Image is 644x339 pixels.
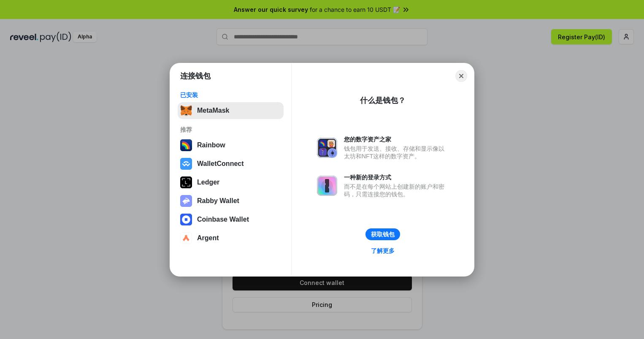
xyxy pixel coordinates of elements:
img: svg+xml,%3Csvg%20width%3D%2228%22%20height%3D%2228%22%20viewBox%3D%220%200%2028%2028%22%20fill%3D... [180,158,192,170]
button: 获取钱包 [365,228,400,240]
div: 什么是钱包？ [360,95,406,106]
img: svg+xml,%3Csvg%20width%3D%2228%22%20height%3D%2228%22%20viewBox%3D%220%200%2028%2028%22%20fill%3D... [180,232,192,244]
img: svg+xml,%3Csvg%20width%3D%22120%22%20height%3D%22120%22%20viewBox%3D%220%200%20120%20120%22%20fil... [180,139,192,151]
button: WalletConnect [178,155,284,172]
div: 您的数字资产之家 [344,136,449,143]
div: 已安装 [180,91,281,99]
div: 推荐 [180,126,281,133]
img: svg+xml,%3Csvg%20xmlns%3D%22http%3A%2F%2Fwww.w3.org%2F2000%2Fsvg%22%20width%3D%2228%22%20height%3... [180,176,192,188]
button: Argent [178,230,284,247]
img: svg+xml,%3Csvg%20xmlns%3D%22http%3A%2F%2Fwww.w3.org%2F2000%2Fsvg%22%20fill%3D%22none%22%20viewBox... [317,138,337,158]
button: Close [455,70,467,82]
button: MetaMask [178,102,284,119]
div: WalletConnect [197,160,244,168]
a: 了解更多 [366,245,400,256]
div: 一种新的登录方式 [344,174,449,181]
div: Rabby Wallet [197,197,239,205]
h1: 连接钱包 [180,71,211,81]
button: Rabby Wallet [178,193,284,209]
div: MetaMask [197,107,229,114]
button: Ledger [178,174,284,191]
div: Argent [197,234,219,242]
div: 了解更多 [371,247,395,255]
div: 而不是在每个网站上创建新的账户和密码，只需连接您的钱包。 [344,183,449,198]
img: svg+xml,%3Csvg%20xmlns%3D%22http%3A%2F%2Fwww.w3.org%2F2000%2Fsvg%22%20fill%3D%22none%22%20viewBox... [317,176,337,196]
div: 获取钱包 [371,231,395,238]
button: Coinbase Wallet [178,211,284,228]
img: svg+xml,%3Csvg%20xmlns%3D%22http%3A%2F%2Fwww.w3.org%2F2000%2Fsvg%22%20fill%3D%22none%22%20viewBox... [180,195,192,207]
div: Coinbase Wallet [197,216,249,223]
div: Rainbow [197,141,225,149]
img: svg+xml,%3Csvg%20fill%3D%22none%22%20height%3D%2233%22%20viewBox%3D%220%200%2035%2033%22%20width%... [180,105,192,117]
img: svg+xml,%3Csvg%20width%3D%2228%22%20height%3D%2228%22%20viewBox%3D%220%200%2028%2028%22%20fill%3D... [180,214,192,225]
button: Rainbow [178,137,284,154]
div: Ledger [197,179,219,186]
div: 钱包用于发送、接收、存储和显示像以太坊和NFT这样的数字资产。 [344,145,449,160]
